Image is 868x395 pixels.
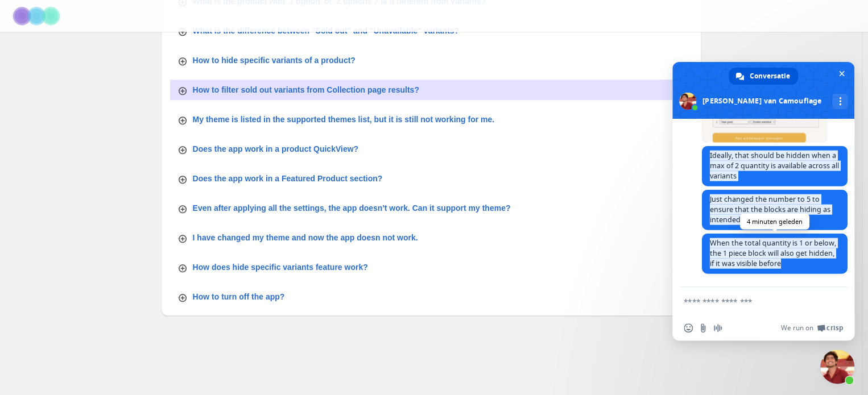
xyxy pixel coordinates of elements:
span: Conversatie [750,68,790,85]
button: How to hide specific variants of a product? [170,50,692,70]
p: Does the app work in a Featured Product section? [193,173,383,184]
p: How to filter sold out variants from Collection page results? [193,84,419,95]
button: Does the app work in a Featured Product section? [170,168,692,189]
span: We run on [781,323,813,332]
span: Audiobericht opnemen [713,323,722,332]
p: Even after applying all the settings, the app doesn't work. Can it support my theme? [193,202,511,214]
p: How to hide specific variants of a product? [193,55,356,66]
button: My theme is listed in the supported themes list, but it is still not working for me. [170,109,692,130]
p: How to turn off the app? [193,291,285,302]
p: Does the app work in a product QuickView? [193,143,358,155]
span: Crisp [826,323,843,332]
button: I have changed my theme and now the app doesn not work. [170,227,692,248]
span: Stuur een bestand [698,323,708,332]
button: How to turn off the app? [170,286,692,307]
div: Meer kanalen [832,94,848,109]
button: Even after applying all the settings, the app doesn't work. Can it support my theme? [170,198,692,218]
span: When the total quantity is 1 or below, the 1 piece block will also get hidden, if it was visible ... [710,238,836,268]
textarea: Typ een bericht... [684,297,818,307]
button: Does the app work in a product QuickView? [170,139,692,159]
a: We run onCrisp [781,323,843,332]
div: Chat sluiten [820,350,854,384]
span: Chat sluiten [836,68,848,80]
button: How does hide specific variants feature work? [170,257,692,277]
span: Ideally, that should be hidden when a max of 2 quantity is available across all variants [710,151,839,181]
button: How to filter sold out variants from Collection page results? [170,80,692,100]
p: I have changed my theme and now the app doesn not work. [193,232,418,243]
span: Emoji invoegen [684,323,693,332]
span: Just changed the number to 5 to ensure that the blocks are hiding as intended. [710,194,830,224]
div: Conversatie [729,68,798,85]
p: How does hide specific variants feature work? [193,261,368,273]
p: My theme is listed in the supported themes list, but it is still not working for me. [193,114,495,125]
